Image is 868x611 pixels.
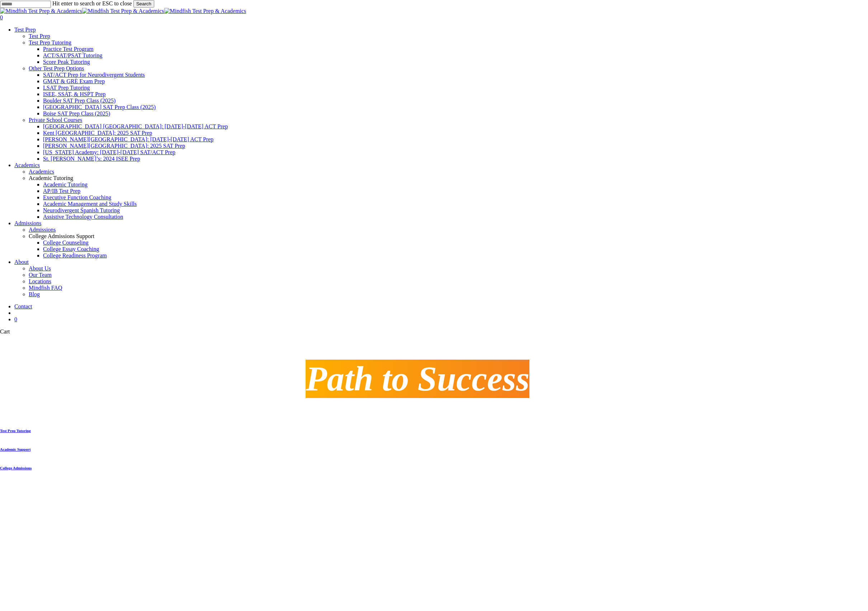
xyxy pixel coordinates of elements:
[14,220,42,226] a: Admissions
[29,278,51,284] span: Locations
[29,169,868,175] a: Academics
[43,78,105,84] a: GMAT & GRE Exam Prep
[43,110,110,117] a: Boise SAT Prep Class (2025)
[14,162,40,168] a: Academics
[306,360,529,398] em: Path to Success
[29,39,71,46] a: Test Prep Tutoring
[43,52,103,58] a: ACT/SAT/PSAT Tutoring
[29,233,94,239] span: College Admissions Support
[43,91,106,97] a: ISEE, SSAT, & HSPT Prep
[29,291,40,297] span: Blog
[43,72,145,78] a: SAT/ACT Prep for Neurodivergent Students
[29,278,868,285] a: Locations
[82,8,164,14] img: Mindfish Test Prep & Academics
[29,169,54,175] span: Academics
[43,194,111,200] a: Executive Function Coaching
[43,201,137,207] a: Academic Management and Study Skills
[43,46,94,52] a: Practice Test Program
[29,272,868,278] a: Our Team
[29,272,52,278] span: Our Team
[43,188,80,194] a: AP/IB Test Prep
[164,8,246,14] img: Mindfish Test Prep & Academics
[43,104,156,110] a: [GEOGRAPHIC_DATA] SAT Prep Class (2025)
[14,303,32,309] a: Contact
[43,123,228,129] a: [GEOGRAPHIC_DATA] [GEOGRAPHIC_DATA]: [DATE]-[DATE] ACT Prep
[29,227,56,233] span: Admissions
[29,227,868,233] a: Admissions
[29,33,868,39] a: Test Prep
[43,149,175,155] a: [US_STATE] Academy: [DATE]-[DATE] SAT/ACT Prep
[43,214,123,220] a: Assistive Technology Consultation
[43,246,99,252] a: College Essay Coaching
[29,285,62,291] span: Mindfish FAQ
[43,98,115,104] a: Boulder SAT Prep Class (2025)
[29,285,868,291] a: Mindfish FAQ
[43,252,107,259] a: College Readiness Program
[43,136,213,142] a: [PERSON_NAME][GEOGRAPHIC_DATA]: [DATE]-[DATE] ACT Prep
[43,240,89,246] a: College Counseling
[43,143,185,149] a: [PERSON_NAME][GEOGRAPHIC_DATA]: 2025 SAT Prep
[43,85,90,91] a: LSAT Prep Tutoring
[29,117,82,123] a: Private School Courses
[29,291,868,298] a: Blog
[14,27,36,33] a: Test Prep
[43,207,120,213] a: Neurodivergent Spanish Tutoring
[29,265,51,271] span: About Us
[52,0,132,6] span: Hit enter to search or ESC to close
[43,59,90,65] a: Score Peak Tutoring
[29,65,84,71] a: Other Test Prep Options
[29,175,73,181] span: Academic Tutoring
[14,316,868,323] a: 0
[14,316,17,322] span: 0
[43,130,152,136] a: Kent [GEOGRAPHIC_DATA]: 2025 SAT Prep
[43,156,140,162] a: St. [PERSON_NAME]’s: 2024 ISEE Prep
[43,181,88,188] a: Academic Tutoring
[14,259,29,265] a: About
[29,265,868,272] a: About Us
[29,33,50,39] span: Test Prep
